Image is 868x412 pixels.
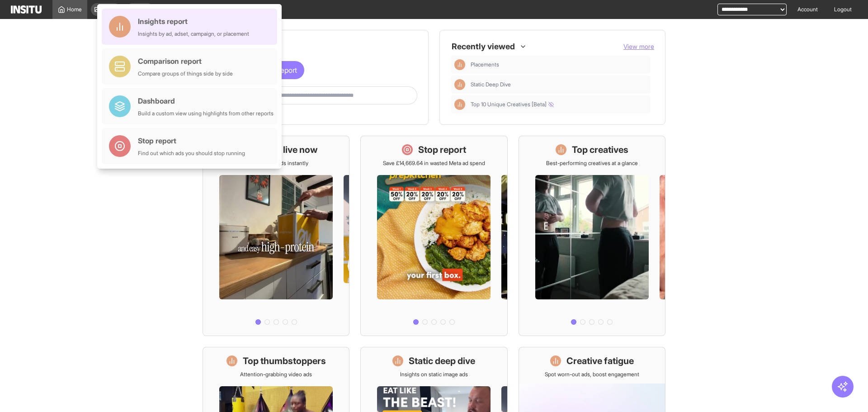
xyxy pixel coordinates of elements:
[138,56,233,66] div: Comparison report
[454,99,465,110] div: Insights
[471,81,511,88] span: Static Deep Dive
[623,42,654,51] button: View more
[471,61,499,68] span: Placements
[623,43,654,50] span: View more
[546,160,638,167] p: Best-performing creatives at a glance
[418,143,466,156] h1: Stop report
[519,136,665,336] a: Top creativesBest-performing creatives at a glance
[360,136,507,336] a: Stop reportSave £14,669.64 in wasted Meta ad spend
[400,371,468,378] p: Insights on static image ads
[203,136,349,336] a: What's live nowSee all active ads instantly
[243,355,326,367] h1: Top thumbstoppers
[214,41,417,54] h1: Get started
[138,30,249,38] div: Insights by ad, adset, campaign, or placement
[471,101,647,108] span: Top 10 Unique Creatives [Beta]
[11,5,42,14] img: Logo
[244,160,308,167] p: See all active ads instantly
[138,70,233,77] div: Compare groups of things side by side
[251,143,318,156] h1: What's live now
[471,61,647,68] span: Placements
[454,79,465,90] div: Insights
[471,101,554,108] span: Top 10 Unique Creatives [Beta]
[138,135,245,146] div: Stop report
[240,371,312,378] p: Attention-grabbing video ads
[138,110,274,117] div: Build a custom view using highlights from other reports
[67,6,82,13] span: Home
[138,16,249,27] div: Insights report
[454,59,465,70] div: Insights
[138,95,274,106] div: Dashboard
[383,160,485,167] p: Save £14,669.64 in wasted Meta ad spend
[138,150,245,157] div: Find out which ads you should stop running
[572,143,628,156] h1: Top creatives
[471,81,647,88] span: Static Deep Dive
[409,355,475,367] h1: Static deep dive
